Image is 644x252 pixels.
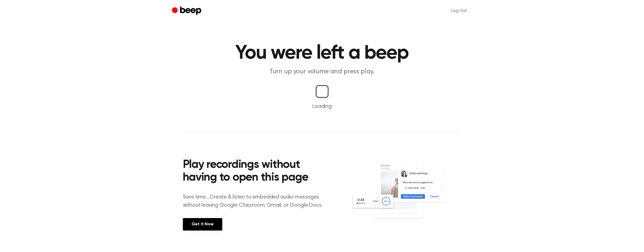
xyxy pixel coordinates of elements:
[183,159,329,184] h2: Play recordings without having to open this page
[218,67,427,76] p: Turn up your volume and press play.
[183,218,222,231] a: Get It Now
[351,157,461,230] img: Voice Comments on Docs and Recording Widget
[446,4,472,17] a: Log Out
[172,6,203,16] a: Beep
[183,193,329,209] p: Save time....Create & listen to embedded audio messages without leaving Google Classroom, Gmail, ...
[7,102,637,111] p: Loading
[183,43,461,63] h1: You were left a beep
